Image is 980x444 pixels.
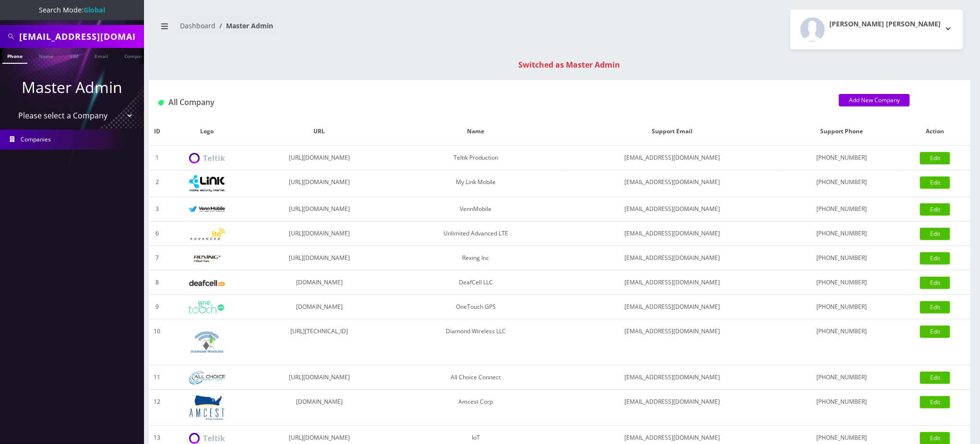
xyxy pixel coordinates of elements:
td: Unlimited Advanced LTE [390,222,562,246]
td: Amcest Corp [390,390,562,426]
a: SIM [65,48,83,63]
td: 7 [149,246,165,270]
input: Search All Companies [19,27,142,46]
td: DeafCell LLC [390,270,562,295]
td: [URL][DOMAIN_NAME] [249,197,390,222]
a: Edit [920,203,950,216]
td: [EMAIL_ADDRESS][DOMAIN_NAME] [562,270,783,295]
td: [EMAIL_ADDRESS][DOMAIN_NAME] [562,146,783,170]
h1: All Company [158,98,825,107]
button: [PERSON_NAME] [PERSON_NAME] [790,10,963,49]
td: [URL][DOMAIN_NAME] [249,365,390,390]
td: [DOMAIN_NAME] [249,390,390,426]
a: Edit [920,301,950,314]
td: [PHONE_NUMBER] [783,365,900,390]
img: OneTouch GPS [189,301,225,314]
td: [URL][TECHNICAL_ID] [249,319,390,365]
td: OneTouch GPS [390,295,562,319]
th: Logo [165,117,249,146]
img: Amcest Corp [189,395,225,421]
td: [PHONE_NUMBER] [783,295,900,319]
a: Phone [2,48,27,64]
td: [EMAIL_ADDRESS][DOMAIN_NAME] [562,319,783,365]
th: Action [900,117,970,146]
td: [EMAIL_ADDRESS][DOMAIN_NAME] [562,365,783,390]
td: 2 [149,170,165,197]
img: Unlimited Advanced LTE [189,228,225,240]
img: Rexing Inc [189,254,225,263]
div: Switched as Master Admin [158,59,980,70]
img: All Choice Connect [189,372,225,385]
td: Rexing Inc [390,246,562,270]
span: Search Mode: [39,5,105,14]
a: Edit [920,396,950,409]
th: URL [249,117,390,146]
td: [PHONE_NUMBER] [783,246,900,270]
td: 3 [149,197,165,222]
img: IoT [189,433,225,444]
li: Master Admin [215,21,273,31]
td: [PHONE_NUMBER] [783,390,900,426]
td: 8 [149,270,165,295]
a: Edit [920,228,950,240]
img: All Company [158,100,164,105]
td: [DOMAIN_NAME] [249,270,390,295]
td: 10 [149,319,165,365]
td: [PHONE_NUMBER] [783,170,900,197]
td: [EMAIL_ADDRESS][DOMAIN_NAME] [562,197,783,222]
a: Company [120,48,152,63]
td: [EMAIL_ADDRESS][DOMAIN_NAME] [562,246,783,270]
td: [URL][DOMAIN_NAME] [249,246,390,270]
td: 11 [149,365,165,390]
td: [EMAIL_ADDRESS][DOMAIN_NAME] [562,222,783,246]
td: All Choice Connect [390,365,562,390]
td: [EMAIL_ADDRESS][DOMAIN_NAME] [562,390,783,426]
td: My Link Mobile [390,170,562,197]
a: Edit [920,152,950,164]
a: Email [90,48,113,63]
a: Name [34,48,58,63]
a: Edit [920,252,950,265]
a: Edit [920,326,950,338]
td: Diamond Wireless LLC [390,319,562,365]
td: [PHONE_NUMBER] [783,270,900,295]
td: [EMAIL_ADDRESS][DOMAIN_NAME] [562,295,783,319]
h2: [PERSON_NAME] [PERSON_NAME] [830,20,941,28]
strong: Global [84,5,105,14]
th: ID [149,117,165,146]
td: 12 [149,390,165,426]
a: Dashboard [180,21,215,30]
td: 9 [149,295,165,319]
img: Diamond Wireless LLC [189,324,225,360]
a: Edit [920,176,950,189]
td: Teltik Production [390,146,562,170]
td: [EMAIL_ADDRESS][DOMAIN_NAME] [562,170,783,197]
nav: breadcrumb [156,16,552,43]
th: Name [390,117,562,146]
a: Add New Company [839,94,910,106]
a: Edit [920,277,950,289]
span: Companies [21,135,51,143]
td: [URL][DOMAIN_NAME] [249,146,390,170]
td: 1 [149,146,165,170]
td: [URL][DOMAIN_NAME] [249,222,390,246]
img: My Link Mobile [189,175,225,192]
td: [DOMAIN_NAME] [249,295,390,319]
td: [PHONE_NUMBER] [783,319,900,365]
img: VennMobile [189,206,225,213]
th: Support Phone [783,117,900,146]
td: [PHONE_NUMBER] [783,222,900,246]
td: VennMobile [390,197,562,222]
td: [PHONE_NUMBER] [783,197,900,222]
td: [PHONE_NUMBER] [783,146,900,170]
th: Support Email [562,117,783,146]
td: [URL][DOMAIN_NAME] [249,170,390,197]
img: Teltik Production [189,153,225,164]
a: Edit [920,372,950,384]
img: DeafCell LLC [189,280,225,286]
td: 6 [149,222,165,246]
